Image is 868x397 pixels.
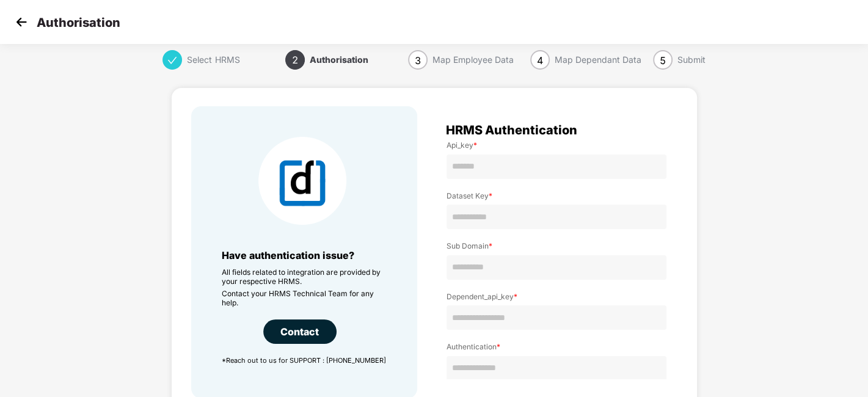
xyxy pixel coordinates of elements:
[660,54,666,67] span: 5
[222,356,387,365] p: *Reach out to us for SUPPORT : [PHONE_NUMBER]
[263,319,337,344] div: Contact
[187,50,239,70] div: Select HRMS
[446,125,577,135] span: HRMS Authentication
[222,268,387,286] p: All fields related to integration are provided by your respective HRMS.
[447,342,666,351] label: Authentication
[447,241,666,250] label: Sub Domain
[537,54,543,67] span: 4
[37,15,120,30] p: Authorisation
[415,54,421,67] span: 3
[677,50,706,70] div: Submit
[12,13,31,31] img: svg+xml;base64,PHN2ZyB4bWxucz0iaHR0cDovL3d3dy53My5vcmcvMjAwMC9zdmciIHdpZHRoPSIzMCIgaGVpZ2h0PSIzMC...
[222,249,354,261] span: Have authentication issue?
[432,50,514,70] div: Map Employee Data
[222,289,387,307] p: Contact your HRMS Technical Team for any help.
[167,56,177,65] span: check
[447,140,666,150] label: Api_key
[447,191,666,200] label: Dataset Key
[292,54,298,66] span: 2
[258,137,346,225] img: HRMS Company Icon
[447,292,666,301] label: Dependent_api_key
[555,50,641,70] div: Map Dependant Data
[310,50,368,70] div: Authorisation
